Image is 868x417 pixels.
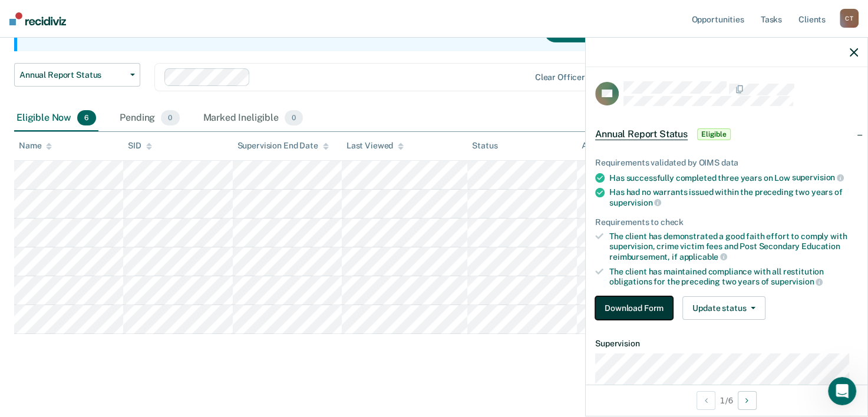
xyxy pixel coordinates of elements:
span: supervision [609,198,661,207]
button: Update status [682,296,765,320]
div: The client has demonstrated a good faith effort to comply with supervision, crime victim fees and... [609,231,858,262]
span: applicable [679,252,727,262]
img: Recidiviz [9,12,66,25]
span: 6 [77,110,96,125]
div: Annual Report StatusEligible [586,115,867,153]
span: 0 [285,110,303,125]
div: Marked Ineligible [201,105,306,131]
div: Clear officers [535,72,589,82]
a: Navigate to form link [595,296,678,320]
div: Has successfully completed three years on Low [609,173,858,183]
div: Pending [117,105,181,131]
div: SID [128,141,152,151]
div: Requirements to check [595,217,858,227]
div: Supervision End Date [237,141,329,151]
span: Eligible [697,128,731,140]
div: Requirements validated by OIMS data [595,158,858,168]
div: Has had no warrants issued within the preceding two years of [609,187,858,207]
div: Eligible Now [14,105,98,131]
div: C T [840,9,859,28]
div: Status [472,141,497,151]
span: supervision [771,277,823,286]
dt: Supervision [595,339,858,349]
button: Download Form [595,296,673,320]
button: Next Opportunity [738,391,757,410]
span: Annual Report Status [595,128,688,140]
div: Assigned to [582,141,637,151]
span: supervision [792,173,844,182]
div: Name [19,141,52,151]
span: Annual Report Status [19,70,126,80]
span: 0 [161,110,179,125]
div: Last Viewed [346,141,404,151]
button: Previous Opportunity [697,391,715,410]
div: The client has maintained compliance with all restitution obligations for the preceding two years of [609,267,858,287]
iframe: Intercom live chat [828,377,856,405]
div: 1 / 6 [586,385,867,416]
